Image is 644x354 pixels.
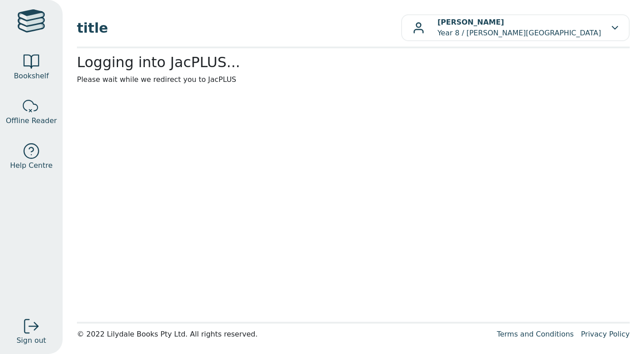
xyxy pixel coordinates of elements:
span: Bookshelf [14,71,49,81]
p: Please wait while we redirect you to JacPLUS [77,74,630,85]
span: Help Centre [10,160,52,171]
b: [PERSON_NAME] [437,18,504,26]
span: Offline Reader [6,115,57,126]
span: title [77,18,401,38]
div: © 2022 Lilydale Books Pty Ltd. All rights reserved. [77,329,490,340]
a: Privacy Policy [581,330,630,338]
p: Year 8 / [PERSON_NAME][GEOGRAPHIC_DATA] [437,17,601,38]
h2: Logging into JacPLUS... [77,54,630,71]
span: Sign out [17,335,46,346]
a: Terms and Conditions [497,330,574,338]
button: [PERSON_NAME]Year 8 / [PERSON_NAME][GEOGRAPHIC_DATA] [401,14,630,41]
